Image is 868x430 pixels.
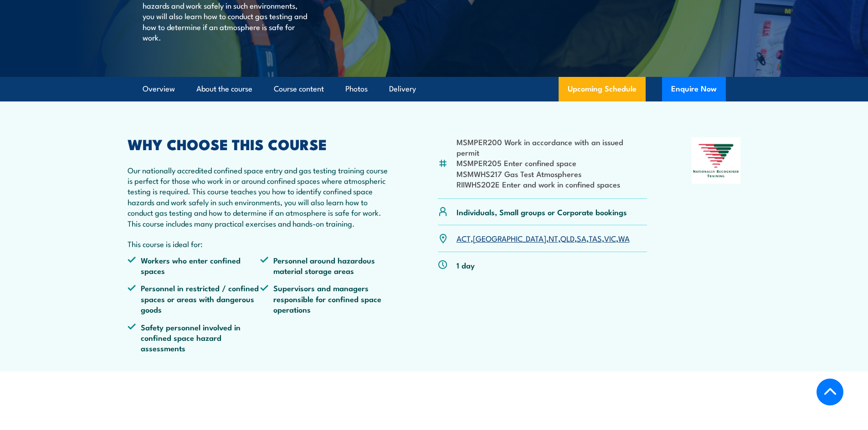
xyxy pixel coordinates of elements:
[457,233,471,243] a: ACT
[260,255,393,276] li: Personnel around hazardous material storage areas
[560,233,575,243] a: QLD
[577,233,586,243] a: SA
[549,233,558,243] a: NT
[589,233,602,243] a: TAS
[128,283,261,314] li: Personnel in restricted / confined spaces or areas with dangerous goods
[559,77,646,101] a: Upcoming Schedule
[457,168,647,179] li: MSMWHS217 Gas Test Atmospheres
[457,157,647,168] li: MSMPER205 Enter confined space
[128,255,261,276] li: Workers who enter confined spaces
[457,137,647,158] li: MSMPER200 Work in accordance with an issued permit
[143,77,175,101] a: Overview
[457,179,647,189] li: RIIWHS202E Enter and work in confined spaces
[457,207,627,217] p: Individuals, Small groups or Corporate bookings
[662,77,726,101] button: Enquire Now
[274,77,324,101] a: Course content
[128,165,394,228] p: Our nationally accredited confined space entry and gas testing training course is perfect for tho...
[260,283,393,314] li: Supervisors and managers responsible for confined space operations
[473,233,546,243] a: [GEOGRAPHIC_DATA]
[128,322,261,354] li: Safety personnel involved in confined space hazard assessments
[618,233,630,243] a: WA
[196,77,252,101] a: About the course
[389,77,416,101] a: Delivery
[345,77,368,101] a: Photos
[604,233,616,243] a: VIC
[457,260,475,270] p: 1 day
[128,137,394,150] h2: WHY CHOOSE THIS COURSE
[692,137,741,184] img: Nationally Recognised Training logo.
[128,238,394,249] p: This course is ideal for:
[457,233,630,243] p: , , , , , , ,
